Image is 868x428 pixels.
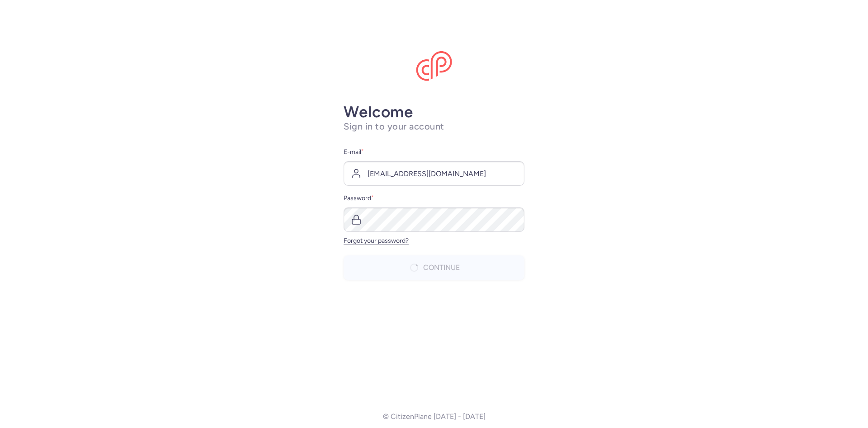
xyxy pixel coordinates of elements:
[423,264,460,272] span: Continue
[344,147,524,158] label: E-mail
[344,121,524,132] h1: Sign in to your account
[344,237,409,245] a: Forgot your password?
[344,102,413,121] strong: Welcome
[344,161,524,186] input: user@example.com
[344,193,524,204] label: Password
[383,413,486,421] p: © CitizenPlane [DATE] - [DATE]
[344,255,524,280] button: Continue
[416,51,452,81] img: CitizenPlane logo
